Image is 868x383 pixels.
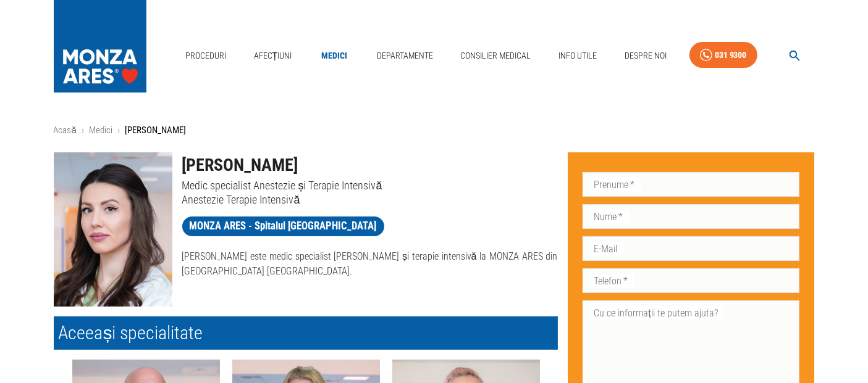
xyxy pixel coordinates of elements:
a: Medici [89,125,112,136]
a: Medici [314,43,354,68]
a: Acasă [54,125,77,136]
p: [PERSON_NAME] [125,123,186,138]
h2: Aceeași specialitate [54,316,558,350]
a: MONZA ARES - Spitalul [GEOGRAPHIC_DATA] [182,216,384,236]
a: 031 9300 [689,42,757,68]
div: 031 9300 [715,47,747,63]
a: Info Utile [554,43,602,68]
li: › [82,123,84,138]
h1: [PERSON_NAME] [182,152,558,178]
li: › [117,123,120,138]
span: MONZA ARES - Spitalul [GEOGRAPHIC_DATA] [182,218,384,234]
p: Medic specialist Anestezie și Terapie Intensivă [182,178,558,192]
a: Afecțiuni [249,43,297,68]
a: Departamente [372,43,438,68]
a: Proceduri [180,43,231,68]
a: Consilier Medical [455,43,536,68]
a: Despre Noi [620,43,672,68]
p: Anestezie Terapie Intensivă [182,192,558,207]
p: [PERSON_NAME] este medic specialist [PERSON_NAME] și terapie intensivă la MONZA ARES din [GEOGRAP... [182,249,558,279]
nav: breadcrumb [54,123,815,138]
img: Dr. Angela Teodorescu [54,152,172,307]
